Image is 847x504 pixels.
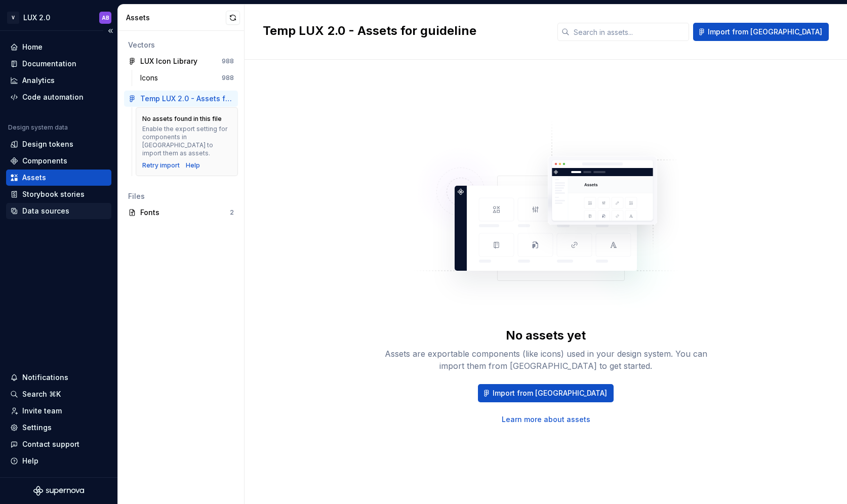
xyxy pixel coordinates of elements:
a: Code automation [6,89,111,105]
div: Vectors [128,40,234,50]
a: Design tokens [6,136,111,152]
div: No assets yet [506,327,586,344]
span: Import from [GEOGRAPHIC_DATA] [708,27,822,37]
div: Storybook stories [22,189,85,199]
div: Design system data [8,123,68,132]
div: Search ⌘K [22,389,61,399]
div: Temp LUX 2.0 - Assets for guideline [140,94,234,104]
div: V [7,12,19,24]
a: Settings [6,419,111,436]
div: LUX 2.0 [23,13,50,23]
a: Learn more about assets [502,414,590,425]
button: Import from [GEOGRAPHIC_DATA] [693,23,829,41]
div: Settings [22,423,52,433]
svg: Supernova Logo [33,486,84,496]
a: Documentation [6,56,111,72]
button: Contact support [6,436,111,452]
a: Invite team [6,403,111,419]
div: Notifications [22,372,68,383]
a: Temp LUX 2.0 - Assets for guideline [124,91,238,107]
div: Contact support [22,439,79,449]
div: Design tokens [22,139,73,149]
div: Components [22,156,67,166]
div: Assets [22,173,46,183]
button: Retry import [142,161,180,170]
div: Home [22,42,43,52]
button: Search ⌘K [6,386,111,402]
div: 988 [222,57,234,65]
div: Analytics [22,75,55,86]
div: Files [128,191,234,201]
div: Code automation [22,92,84,102]
a: Help [186,161,200,170]
div: Invite team [22,406,62,416]
div: Enable the export setting for components in [GEOGRAPHIC_DATA] to import them as assets. [142,125,231,157]
h2: Temp LUX 2.0 - Assets for guideline [263,23,545,39]
div: AB [102,14,109,22]
input: Search in assets... [570,23,689,41]
div: Icons [140,73,162,83]
div: LUX Icon Library [140,56,197,66]
button: VLUX 2.0AB [2,7,115,28]
a: Analytics [6,72,111,89]
a: Components [6,153,111,169]
div: Assets [126,13,226,23]
button: Help [6,453,111,469]
a: Icons988 [136,70,238,86]
div: Data sources [22,206,69,216]
div: Fonts [140,207,230,218]
a: Assets [6,170,111,186]
a: LUX Icon Library988 [124,53,238,69]
span: Import from [GEOGRAPHIC_DATA] [493,388,607,398]
a: Storybook stories [6,186,111,202]
div: Help [22,456,38,466]
div: No assets found in this file [142,115,222,123]
button: Notifications [6,369,111,386]
button: Import from [GEOGRAPHIC_DATA] [478,384,614,402]
a: Home [6,39,111,55]
div: 988 [222,74,234,82]
button: Collapse sidebar [103,24,117,38]
div: 2 [230,208,234,217]
div: Assets are exportable components (like icons) used in your design system. You can import them fro... [384,348,708,372]
div: Documentation [22,59,76,69]
a: Fonts2 [124,204,238,221]
a: Data sources [6,203,111,219]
